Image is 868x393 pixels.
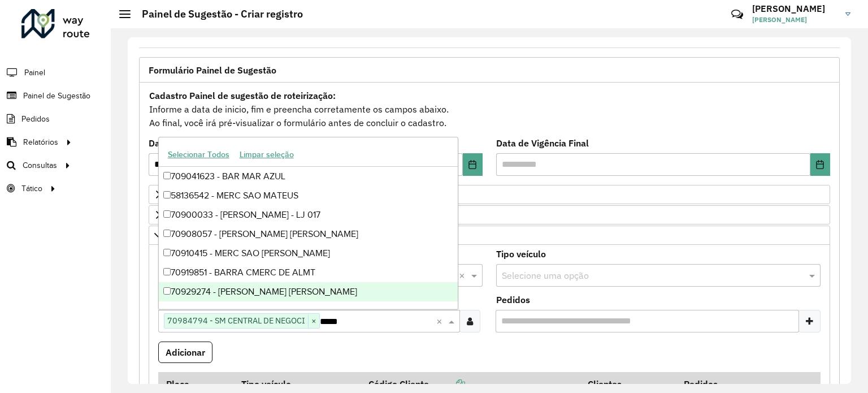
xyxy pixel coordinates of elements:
[23,136,58,148] span: Relatórios
[725,2,749,27] a: Contato Rápido
[24,67,45,79] span: Painel
[159,224,458,244] div: 70908057 - [PERSON_NAME] [PERSON_NAME]
[23,90,90,102] span: Painel de Sugestão
[159,282,458,301] div: 70929274 - [PERSON_NAME] [PERSON_NAME]
[131,8,303,20] h2: Painel de Sugestão - Criar registro
[149,88,830,130] div: Informe a data de inicio, fim e preencha corretamente os campos abaixo. Ao final, você irá pré-vi...
[159,205,458,224] div: 70900033 - [PERSON_NAME] - LJ 017
[149,66,276,75] span: Formulário Painel de Sugestão
[159,244,458,263] div: 70910415 - MERC SAO [PERSON_NAME]
[159,263,458,282] div: 70919851 - BARRA CMERC DE ALMT
[164,314,308,327] span: 70984794 - SM CENTRAL DE NEGOCI
[158,342,212,363] button: Adicionar
[752,3,837,14] h3: [PERSON_NAME]
[149,90,336,101] strong: Cadastro Painel de sugestão de roteirização:
[149,226,830,245] a: Cliente para Recarga
[23,159,57,171] span: Consultas
[159,301,458,321] div: 70930006 - MERC DA [PERSON_NAME]
[21,113,50,125] span: Pedidos
[308,314,319,328] span: ×
[459,269,468,282] span: Clear all
[752,15,837,25] span: [PERSON_NAME]
[149,205,830,224] a: Preservar Cliente - Devem ficar no buffer, não roteirizar
[436,314,446,328] span: Clear all
[159,186,458,205] div: 58136542 - MERC SAO MATEUS
[496,247,546,261] label: Tipo veículo
[158,137,459,309] ng-dropdown-panel: Options list
[496,136,589,150] label: Data de Vigência Final
[496,293,530,306] label: Pedidos
[429,378,465,390] a: Copiar
[463,153,483,176] button: Choose Date
[159,167,458,186] div: 709041623 - BAR MAR AZUL
[235,146,299,163] button: Limpar seleção
[810,153,830,176] button: Choose Date
[149,185,830,204] a: Priorizar Cliente - Não podem ficar no buffer
[149,136,252,150] label: Data de Vigência Inicial
[163,146,235,163] button: Selecionar Todos
[21,183,42,195] span: Tático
